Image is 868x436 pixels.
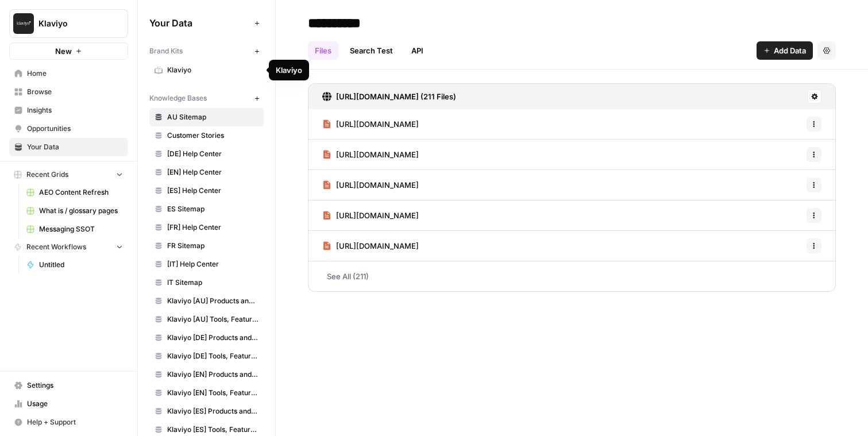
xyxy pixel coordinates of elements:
a: API [404,41,430,60]
a: Klaviyo [EN] Tools, Features, Marketing Resources, Glossary, Blogs [149,384,264,402]
a: Search Test [343,41,400,60]
span: AEO Content Refresh [39,187,123,198]
span: AU Sitemap [167,112,259,122]
span: Klaviyo [DE] Tools, Features, Marketing Resources, Glossary, Blogs [167,351,259,361]
span: Recent Workflows [26,242,86,252]
span: Klaviyo [EN] Tools, Features, Marketing Resources, Glossary, Blogs [167,388,259,398]
a: [URL][DOMAIN_NAME] [322,170,419,200]
a: Customer Stories [149,126,264,145]
a: [URL][DOMAIN_NAME] (211 Files) [322,84,456,109]
span: Klaviyo [ES] Products and Solutions [167,406,259,416]
a: Settings [9,376,128,395]
button: Add Data [757,41,813,60]
a: Files [308,41,338,60]
span: IT Sitemap [167,277,259,288]
a: Insights [9,101,128,119]
a: Opportunities [9,119,128,138]
span: Your Data [149,16,250,30]
span: Usage [27,399,123,409]
span: Klaviyo [ES] Tools, Features, Marketing Resources, Glossary, Blogs [167,425,259,435]
span: Add Data [774,45,806,56]
span: [URL][DOMAIN_NAME] [336,240,419,252]
span: Brand Kits [149,46,183,56]
span: [URL][DOMAIN_NAME] [336,149,419,160]
span: [FR] Help Center [167,222,259,233]
span: New [55,45,72,57]
span: Messaging SSOT [39,224,123,234]
a: Klaviyo [AU] Products and Solutions [149,292,264,310]
span: [IT] Help Center [167,259,259,269]
a: Usage [9,395,128,413]
span: Klaviyo [DE] Products and Solutions [167,333,259,343]
a: What is / glossary pages [21,202,128,220]
img: Klaviyo Logo [13,13,34,34]
a: Your Data [9,138,128,156]
span: Knowledge Bases [149,93,207,103]
a: Messaging SSOT [21,220,128,238]
a: See All (211) [308,261,836,291]
span: Recent Grids [26,169,68,180]
span: Opportunities [27,124,123,134]
button: Recent Grids [9,166,128,183]
a: ES Sitemap [149,200,264,218]
span: What is / glossary pages [39,206,123,216]
a: Klaviyo [AU] Tools, Features, Marketing Resources, Glossary, Blogs [149,310,264,329]
span: Help + Support [27,417,123,427]
span: FR Sitemap [167,241,259,251]
a: [URL][DOMAIN_NAME] [322,231,419,261]
button: Recent Workflows [9,238,128,256]
span: [DE] Help Center [167,149,259,159]
a: Klaviyo [EN] Products and Solutions [149,365,264,384]
a: IT Sitemap [149,273,264,292]
span: Insights [27,105,123,115]
a: Home [9,64,128,83]
span: Customer Stories [167,130,259,141]
span: [URL][DOMAIN_NAME] [336,210,419,221]
span: [URL][DOMAIN_NAME] [336,118,419,130]
span: Browse [27,87,123,97]
a: FR Sitemap [149,237,264,255]
span: Klaviyo [AU] Tools, Features, Marketing Resources, Glossary, Blogs [167,314,259,325]
span: Home [27,68,123,79]
a: [URL][DOMAIN_NAME] [322,140,419,169]
span: Klaviyo [167,65,259,75]
a: [URL][DOMAIN_NAME] [322,109,419,139]
a: Klaviyo [DE] Products and Solutions [149,329,264,347]
button: New [9,43,128,60]
span: Klaviyo [AU] Products and Solutions [167,296,259,306]
a: [IT] Help Center [149,255,264,273]
span: [EN] Help Center [167,167,259,178]
a: AEO Content Refresh [21,183,128,202]
a: Klaviyo [DE] Tools, Features, Marketing Resources, Glossary, Blogs [149,347,264,365]
a: Klaviyo [149,61,264,79]
span: [ES] Help Center [167,186,259,196]
a: Klaviyo [ES] Products and Solutions [149,402,264,420]
span: Your Data [27,142,123,152]
a: AU Sitemap [149,108,264,126]
button: Help + Support [9,413,128,431]
a: [URL][DOMAIN_NAME] [322,200,419,230]
span: Settings [27,380,123,391]
h3: [URL][DOMAIN_NAME] (211 Files) [336,91,456,102]
a: Browse [9,83,128,101]
a: Untitled [21,256,128,274]
a: [ES] Help Center [149,182,264,200]
span: ES Sitemap [167,204,259,214]
span: Klaviyo [EN] Products and Solutions [167,369,259,380]
a: [DE] Help Center [149,145,264,163]
button: Workspace: Klaviyo [9,9,128,38]
span: Klaviyo [38,18,108,29]
span: Untitled [39,260,123,270]
a: [EN] Help Center [149,163,264,182]
a: [FR] Help Center [149,218,264,237]
span: [URL][DOMAIN_NAME] [336,179,419,191]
